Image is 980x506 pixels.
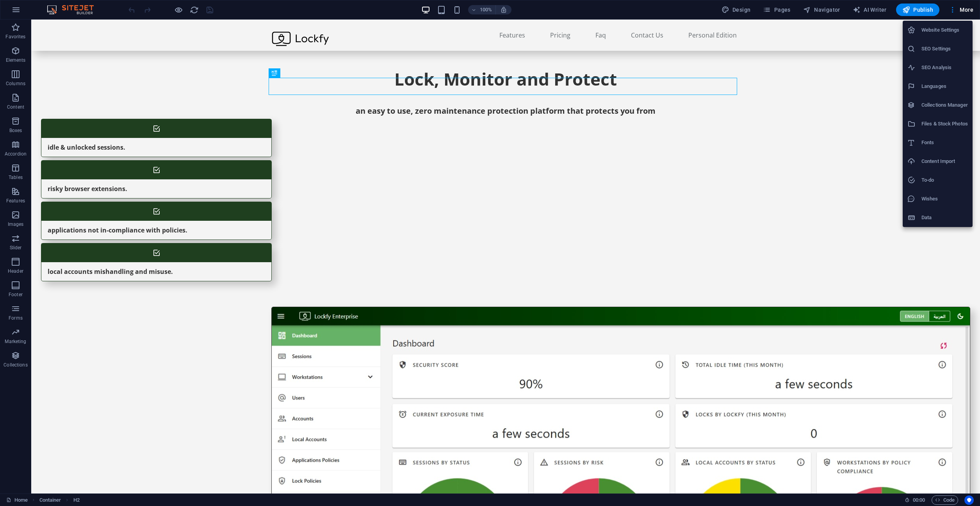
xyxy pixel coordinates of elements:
h6: Data [921,213,968,222]
h6: Fonts [921,138,968,147]
h6: Languages [921,82,968,91]
h6: Wishes [921,194,968,204]
h6: SEO Analysis [921,63,968,72]
h6: Content Import [921,157,968,166]
h6: To-do [921,175,968,185]
h6: Files & Stock Photos [921,119,968,129]
h6: Collections Manager [921,100,968,110]
h6: Website Settings [921,25,968,35]
h6: SEO Settings [921,44,968,54]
